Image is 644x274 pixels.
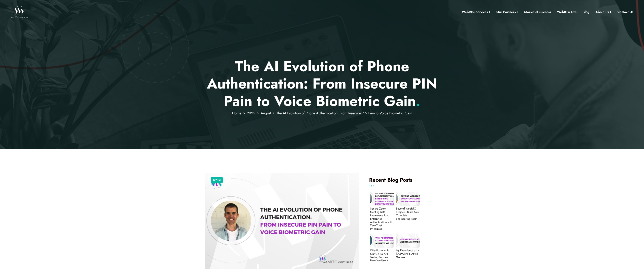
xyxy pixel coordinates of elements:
[205,58,439,110] p: The AI Evolution of Phone Authentication: From Insecure PIN Pain to Voice Biometric Gain
[11,6,28,18] img: WebRTC.ventures
[369,177,421,186] h4: Recent Blog Posts
[462,9,490,15] a: WebRTC Services
[583,9,589,15] a: Blog
[247,111,255,116] a: 2025
[370,207,394,231] a: Secure Zoom Meeting SDK Implementation: Enterprise Authentication with Zero-Trust Principles
[524,9,551,15] a: Stories of Success
[595,9,611,15] a: About Us
[496,9,518,15] a: Our Partners
[276,111,412,116] span: The AI Evolution of Phone Authentication: From Insecure PIN Pain to Voice Biometric Gain
[396,207,420,220] a: Beyond WebRTC Projects: Build Your Complete Engineering Team
[213,177,221,183] a: [DATE]
[617,9,633,15] a: Contact Us
[557,9,577,15] a: WebRTC Live
[416,91,420,111] span: .
[261,111,271,116] a: August
[232,111,241,116] a: Home
[370,249,394,262] a: Why Postman Is Our Go‑To API Testing Tool and How We Use It
[396,249,420,259] a: My Experience as a [DOMAIN_NAME] QA Intern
